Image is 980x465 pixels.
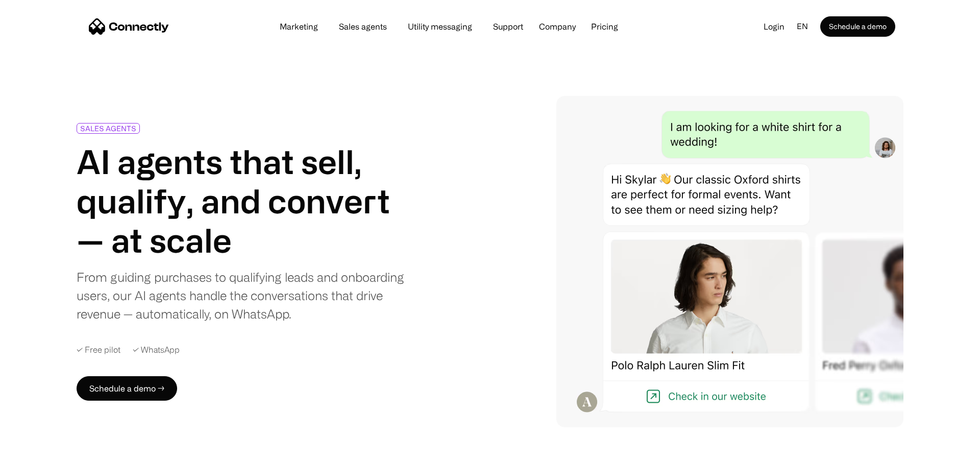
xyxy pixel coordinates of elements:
a: Login [755,19,793,34]
a: Marketing [272,22,326,31]
a: Schedule a demo [820,16,895,37]
a: Utility messaging [400,22,480,31]
div: SALES AGENTS [80,125,136,132]
div: ✓ Free pilot [77,344,120,356]
div: en [797,19,808,34]
a: Schedule a demo → [77,376,177,401]
a: Support [485,22,531,31]
div: Company [539,19,576,34]
a: Pricing [583,22,626,31]
div: From guiding purchases to qualifying leads and onboarding users, our AI agents handle the convers... [77,268,411,323]
div: ✓ WhatsApp [133,344,180,356]
a: Sales agents [331,22,395,31]
h1: AI agents that sell, qualify, and convert — at scale [77,142,411,259]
